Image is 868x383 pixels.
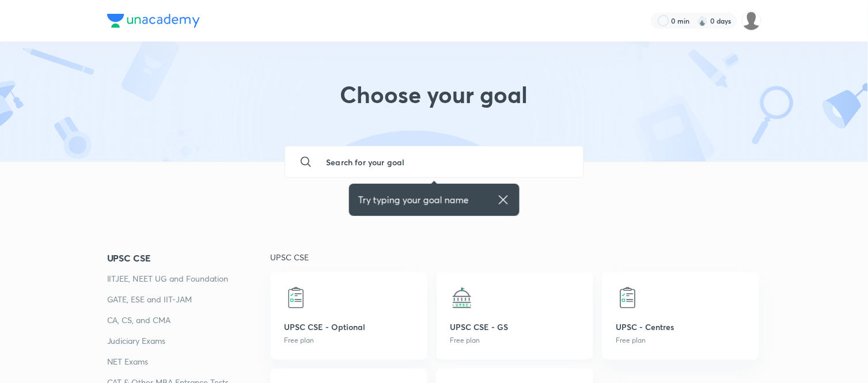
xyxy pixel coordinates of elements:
a: NET Exams [107,355,271,369]
div: Try typing your goal name [358,193,510,207]
p: UPSC CSE - Optional [285,321,414,333]
p: Free plan [285,335,414,346]
img: UPSC CSE - GS [450,286,473,309]
img: UPSC CSE - Optional [285,286,308,309]
img: Yuvraj M [742,11,761,31]
p: UPSC - Centres [616,321,745,333]
p: UPSC CSE [271,251,761,263]
h1: Choose your goal [340,81,528,122]
a: GATE, ESE and IIT-JAM [107,293,271,306]
a: IITJEE, NEET UG and Foundation [107,272,271,286]
a: UPSC CSE [107,251,271,265]
img: streak [697,15,708,26]
p: Free plan [450,335,579,346]
p: Free plan [616,335,745,346]
a: Judiciary Exams [107,334,271,348]
p: UPSC CSE - GS [450,321,579,333]
a: CA, CS, and CMA [107,313,271,327]
img: UPSC - Centres [616,286,639,309]
input: Search for your goal [317,146,574,177]
img: Company Logo [107,14,200,28]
